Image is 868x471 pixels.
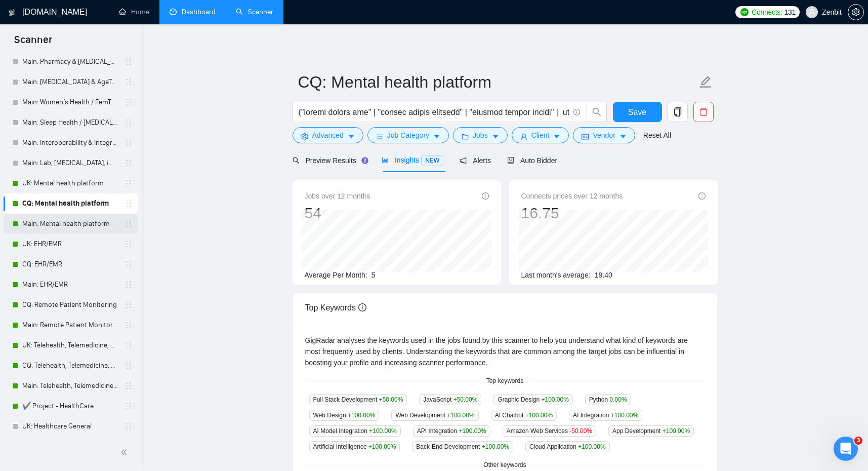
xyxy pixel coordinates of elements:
span: +50.00 % [453,396,478,403]
span: Alerts [460,156,491,165]
span: holder [125,98,133,106]
span: Python [585,394,631,405]
span: holder [125,402,133,410]
span: holder [125,58,133,66]
span: NEW [421,155,443,166]
span: copy [668,107,687,116]
span: holder [125,78,133,86]
span: delete [694,107,713,116]
span: Advanced [312,130,344,141]
span: Web Development [391,410,478,421]
span: Back-End Development [412,441,513,452]
button: copy [668,102,688,122]
span: Preview Results [293,156,365,165]
span: AI Integration [569,410,642,421]
a: UK: EHR/EMR [22,234,118,254]
span: AI Model Integration [309,425,401,437]
span: user [520,133,527,140]
span: user [808,9,815,16]
div: Tooltip anchor [360,156,369,165]
span: JavaScript [419,394,481,405]
a: Main: [MEDICAL_DATA] & AgeTech [22,72,118,92]
a: homeHome [119,8,149,16]
span: Connects prices over 12 months [521,190,623,202]
span: info-circle [358,303,366,311]
a: Reset All [643,130,671,141]
span: caret-down [492,133,499,140]
span: robot [507,157,514,164]
span: 0.00 % [610,396,627,403]
span: Other keywords [477,460,532,470]
span: edit [699,75,712,89]
span: Cloud Application [525,441,609,452]
span: bars [376,133,383,140]
span: Vendor [593,130,615,141]
span: Full Stack Development [309,394,407,405]
span: Artificial Intelligence [309,441,400,452]
a: setting [848,8,864,16]
span: +100.00 % [447,412,474,419]
a: Main: Telehealth, Telemedicine, Virtual Care [22,376,118,396]
span: 131 [784,7,796,18]
button: settingAdvancedcaret-down [293,127,363,143]
a: ✔️ Project - HealthCare [22,396,118,416]
a: UK: Telehealth, Telemedicine, Virtual Care [22,335,118,356]
span: Average Per Month: [305,271,367,279]
button: folderJobscaret-down [453,127,508,143]
span: Connects: [752,7,782,18]
span: folder [462,133,469,140]
a: Main: Interoperability & Integration HL7,FNIR [22,133,118,153]
span: Web Design [309,410,380,421]
span: Last month's average: [521,271,591,279]
button: userClientcaret-down [512,127,569,143]
a: dashboardDashboard [170,8,216,16]
div: GigRadar analyses the keywords used in the jobs found by this scanner to help you understand what... [305,335,705,368]
span: +100.00 % [541,396,568,403]
div: 54 [305,204,370,223]
span: +100.00 % [525,412,553,419]
span: Scanner [6,32,60,54]
a: UK: Healthcare General [22,416,118,437]
span: App Development [608,425,694,437]
span: 5 [371,271,376,279]
span: setting [848,8,863,16]
span: area-chart [382,156,389,164]
span: holder [125,422,133,430]
button: idcardVendorcaret-down [573,127,635,143]
a: CQ: Telehealth, Telemedicine, Virtual Care [22,356,118,376]
a: searchScanner [236,8,273,16]
span: holder [125,179,133,187]
div: Top Keywords [305,293,705,322]
a: CQ: EHR/EMR [22,254,118,274]
span: Amazon Web Services [503,425,596,437]
div: 16.75 [521,204,623,223]
button: delete [693,102,714,122]
a: Main: Remote Patient Monitoring [22,315,118,335]
span: search [587,107,606,116]
span: API Integration [413,425,490,437]
span: Jobs over 12 months [305,190,370,202]
span: Top keywords [480,376,529,386]
span: holder [125,220,133,228]
span: holder [125,159,133,167]
a: Main: Women’s Health / FemTech [22,92,118,112]
span: +100.00 % [459,427,486,435]
span: holder [125,382,133,390]
span: holder [125,200,133,208]
a: Main: Sleep Health / [MEDICAL_DATA] App [22,112,118,133]
span: caret-down [553,133,560,140]
span: 19.40 [595,271,612,279]
span: search [293,157,300,164]
span: Graphic Design [493,394,572,405]
span: Insights [382,156,443,164]
img: upwork-logo.png [740,8,749,16]
span: holder [125,119,133,127]
span: +100.00 % [369,427,396,435]
span: info-circle [698,192,706,200]
button: Save [613,102,662,122]
span: notification [460,157,467,164]
span: AI Chatbot [491,410,557,421]
span: +100.00 % [348,412,375,419]
span: -50.00 % [569,427,592,435]
span: idcard [582,133,589,140]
